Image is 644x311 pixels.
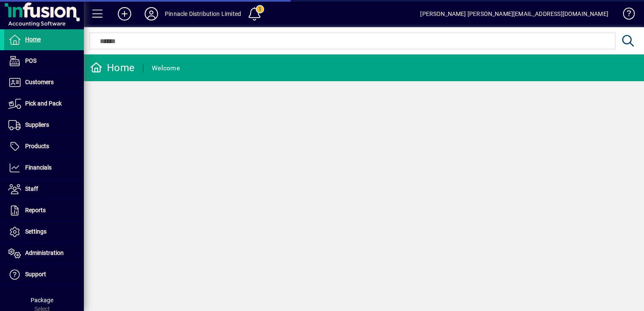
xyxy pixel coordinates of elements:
[25,249,64,256] span: Administration
[25,79,54,85] span: Customers
[4,93,84,114] a: Pick and Pack
[4,115,84,136] a: Suppliers
[4,72,84,93] a: Customers
[25,36,41,43] span: Home
[4,243,84,264] a: Administration
[25,121,49,128] span: Suppliers
[4,264,84,285] a: Support
[25,143,49,149] span: Products
[4,200,84,221] a: Reports
[4,51,84,72] a: POS
[90,61,135,75] div: Home
[25,57,36,64] span: POS
[4,136,84,157] a: Products
[25,271,46,278] span: Support
[165,7,241,21] div: Pinnacle Distribution Limited
[152,62,180,75] div: Welcome
[25,207,46,213] span: Reports
[4,157,84,178] a: Financials
[4,221,84,242] a: Settings
[420,7,608,21] div: [PERSON_NAME] [PERSON_NAME][EMAIL_ADDRESS][DOMAIN_NAME]
[111,6,138,21] button: Add
[31,297,53,303] span: Package
[25,100,62,107] span: Pick and Pack
[617,2,634,29] a: Knowledge Base
[25,164,52,171] span: Financials
[25,185,38,192] span: Staff
[25,228,47,235] span: Settings
[138,6,165,21] button: Profile
[4,179,84,200] a: Staff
